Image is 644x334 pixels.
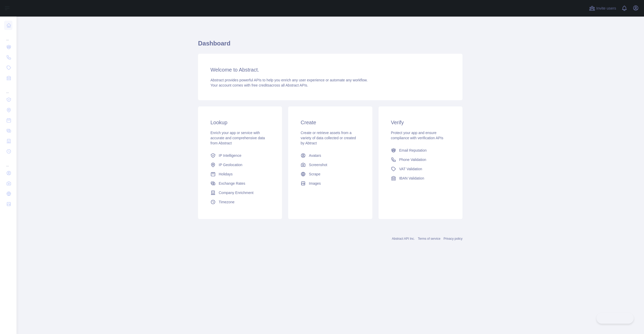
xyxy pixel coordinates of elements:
[219,153,241,158] span: IP Intelligence
[299,169,362,179] a: Scrape
[208,169,272,179] a: Holidays
[391,119,450,126] h3: Verify
[208,160,272,169] a: IP Geolocation
[444,237,462,240] a: Privacy policy
[309,181,321,186] span: Images
[418,237,440,240] a: Terms of service
[4,84,12,94] div: ...
[299,179,362,188] a: Images
[210,119,270,126] h3: Lookup
[299,151,362,160] a: Avatars
[208,197,272,207] a: Timezone
[210,66,450,73] h3: Welcome to Abstract.
[301,131,356,145] span: Create or retrieve assets from a variety of data collected or created by Abtract
[391,131,443,140] span: Protect your app and ensure compliance with verification APIs
[219,199,234,205] span: Timezone
[309,162,327,167] span: Screenshot
[596,313,634,324] iframe: Toggle Customer Support
[219,190,254,195] span: Company Enrichment
[392,237,415,240] a: Abstract API Inc.
[210,131,265,145] span: Enrich your app or service with accurate and comprehensive data from Abstract
[309,153,321,158] span: Avatars
[219,162,242,167] span: IP Geolocation
[389,164,452,174] a: VAT Validation
[399,176,424,181] span: IBAN Validation
[208,151,272,160] a: IP Intelligence
[208,188,272,197] a: Company Enrichment
[596,5,616,11] span: Invite users
[252,83,269,87] span: free credits
[4,31,12,41] div: ...
[399,157,426,162] span: Phone Validation
[208,179,272,188] a: Exchange Rates
[399,166,422,172] span: VAT Validation
[399,148,427,153] span: Email Reputation
[309,172,320,177] span: Scrape
[389,146,452,155] a: Email Reputation
[210,83,308,87] span: Your account comes with across all Abstract APIs.
[210,78,368,82] span: Abstract provides powerful APIs to help you enrich any user experience or automate any workflow.
[299,160,362,169] a: Screenshot
[219,181,245,186] span: Exchange Rates
[198,39,462,52] h1: Dashboard
[301,119,360,126] h3: Create
[4,157,12,167] div: ...
[588,4,617,12] button: Invite users
[389,174,452,183] a: IBAN Validation
[219,172,233,177] span: Holidays
[389,155,452,164] a: Phone Validation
